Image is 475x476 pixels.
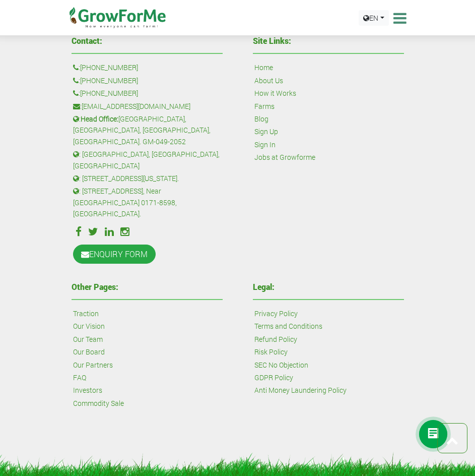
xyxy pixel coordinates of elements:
a: SEC No Objection [254,360,308,371]
a: Sign Up [254,126,278,137]
a: [PHONE_NUMBER] [80,75,138,86]
a: Refund Policy [254,334,297,345]
a: GDPR Policy [254,372,293,383]
h4: Legal: [253,283,404,291]
a: Anti Money Laundering Policy [254,385,347,396]
p: : [STREET_ADDRESS], Near [GEOGRAPHIC_DATA] 0171-8598, [GEOGRAPHIC_DATA]. [73,186,221,219]
a: Home [254,62,273,73]
h4: Other Pages: [72,283,223,291]
a: About Us [254,75,283,86]
p: : [73,62,221,73]
b: Head Office: [81,114,118,124]
a: Farms [254,101,275,112]
a: Investors [73,385,102,396]
a: Commodity Sale [73,398,124,409]
a: Sign In [254,139,276,150]
a: Our Board [73,346,105,358]
a: Our Team [73,334,103,345]
a: Jobs at Growforme [254,152,315,163]
a: [EMAIL_ADDRESS][DOMAIN_NAME] [82,101,190,112]
a: Privacy Policy [254,308,298,319]
a: [PHONE_NUMBER] [80,88,138,99]
a: ENQUIRY FORM [73,245,156,264]
a: Blog [254,113,268,125]
a: Traction [73,308,99,319]
p: : [73,75,221,86]
p: : [STREET_ADDRESS][US_STATE]. [73,173,221,184]
p: : [GEOGRAPHIC_DATA], [GEOGRAPHIC_DATA], [GEOGRAPHIC_DATA] [73,149,221,171]
a: EN [359,10,389,26]
a: Our Partners [73,360,113,371]
a: Our Vision [73,321,105,332]
a: FAQ [73,372,86,383]
h4: Contact: [72,37,223,45]
a: How it Works [254,88,296,99]
p: : [GEOGRAPHIC_DATA], [GEOGRAPHIC_DATA], [GEOGRAPHIC_DATA], [GEOGRAPHIC_DATA]. GM-049-2052 [73,113,221,147]
a: [PHONE_NUMBER] [80,62,138,73]
p: : [73,88,221,99]
p: : [73,101,221,112]
h4: Site Links: [253,37,404,45]
a: Terms and Conditions [254,321,322,332]
a: Risk Policy [254,346,288,358]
